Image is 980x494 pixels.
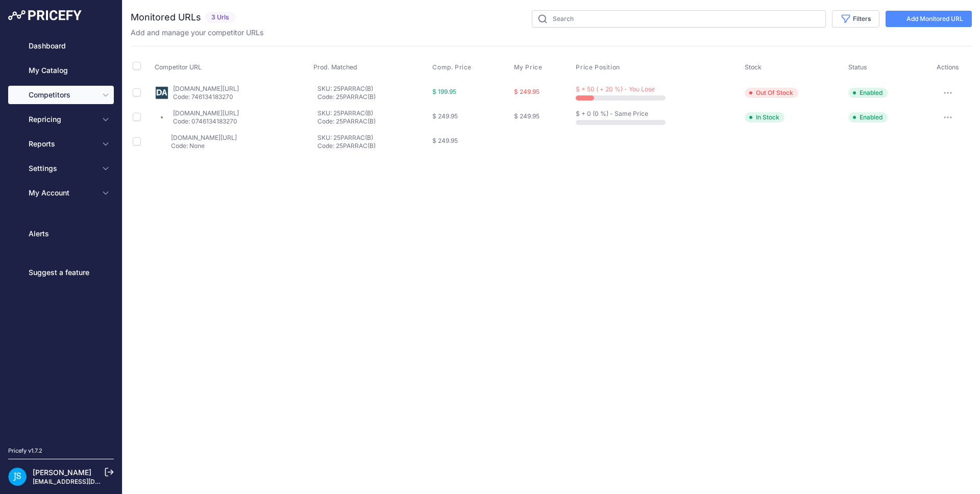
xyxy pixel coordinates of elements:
span: $ 249.95 [514,112,540,120]
p: SKU: 25PARRAC(B) [317,134,429,142]
button: My Account [8,184,114,202]
div: Pricefy v1.7.2 [8,447,42,455]
span: 3 Urls [205,12,235,23]
span: Out Of Stock [745,88,798,98]
p: Add and manage your competitor URLs [131,28,263,38]
button: Repricing [8,110,114,129]
span: In Stock [745,112,785,122]
button: Comp. Price [432,63,474,71]
p: Code: 25PARRAC(B) [317,93,429,101]
span: Enabled [848,112,888,122]
span: Competitor URL [155,63,202,71]
a: [DOMAIN_NAME][URL] [173,109,239,117]
nav: Sidebar [8,37,114,434]
span: My Price [514,63,543,71]
a: Alerts [8,225,114,243]
p: Code: 0746134183270 [173,117,239,126]
span: $ 249.95 [514,88,540,95]
span: Price Position [576,63,620,71]
span: $ 199.95 [432,88,456,95]
span: Reports [29,139,95,149]
p: Code: 25PARRAC(B) [317,117,429,126]
p: SKU: 25PARRAC(B) [317,85,429,93]
button: Settings [8,159,114,178]
img: Pricefy Logo [8,10,82,20]
span: $ + 50 ( + 20 %) - You Lose [576,85,655,93]
a: Add Monitored URL [886,11,972,27]
span: Settings [29,163,95,174]
span: Actions [937,63,959,71]
span: Repricing [29,114,95,125]
span: Comp. Price [432,63,472,71]
p: Code: 25PARRAC(B) [317,142,429,150]
a: [EMAIL_ADDRESS][DOMAIN_NAME] [33,478,139,485]
button: Competitors [8,86,114,104]
button: Reports [8,135,114,153]
h2: Monitored URLs [131,10,201,24]
span: $ + 0 (0 %) - Same Price [576,110,648,117]
button: Price Position [576,63,622,71]
p: SKU: 25PARRAC(B) [317,109,429,117]
span: My Account [29,188,95,198]
span: Competitors [29,90,95,100]
p: Code: 746134183270 [173,93,239,101]
a: Suggest a feature [8,263,114,282]
span: $ 249.95 [432,112,458,120]
span: Status [848,63,867,71]
a: [DOMAIN_NAME][URL] [171,134,237,141]
span: Stock [745,63,762,71]
span: $ 249.95 [432,137,458,144]
a: Dashboard [8,37,114,55]
a: [PERSON_NAME] [33,468,91,477]
span: Enabled [848,88,888,98]
input: Search [532,10,826,28]
span: Prod. Matched [313,63,357,71]
p: Code: None [171,142,237,150]
a: My Catalog [8,61,114,80]
button: Filters [832,10,879,28]
button: My Price [514,63,545,71]
a: [DOMAIN_NAME][URL] [173,85,239,92]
